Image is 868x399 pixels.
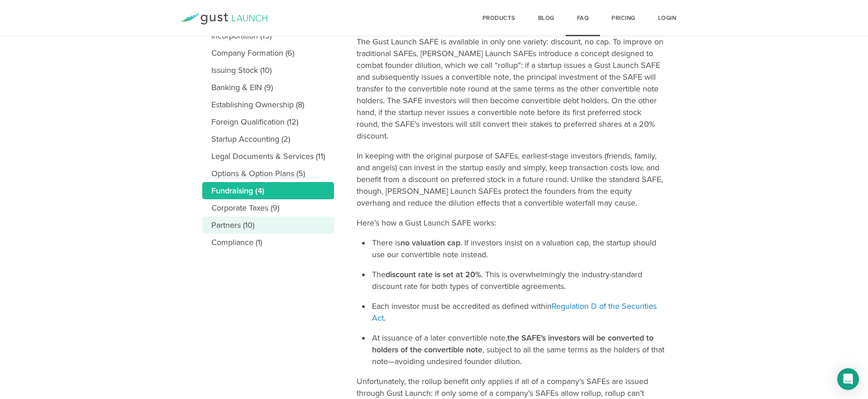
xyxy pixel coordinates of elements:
[202,96,334,113] a: Establishing Ownership (8)
[202,199,334,216] a: Corporate Taxes (9)
[202,165,334,182] a: Options & Option Plans (5)
[370,269,666,292] li: The . This is overwhelmingly the industry-standard discount rate for both types of convertible ag...
[357,36,666,142] p: The Gust Launch SAFE is available in only one variety: discount, no cap. To improve on traditiona...
[357,217,666,229] p: Here’s how a Gust Launch SAFE works:
[202,216,334,234] a: Partners (10)
[370,237,666,260] li: There is . If investors insist on a valuation cap, the startup should use our convertible note in...
[357,150,666,209] p: In keeping with the original purpose of SAFEs, earliest-stage investors (friends, family, and ang...
[202,130,334,148] a: Startup Accounting (2)
[202,182,334,199] a: Fundraising (4)
[202,79,334,96] a: Banking & EIN (9)
[372,333,653,355] strong: the SAFE’s investors will be converted to holders of the convertible note
[202,234,334,251] a: Compliance (1)
[202,44,334,62] a: Company Formation (6)
[401,238,460,248] strong: no valuation cap
[370,300,666,324] li: Each investor must be accredited as defined within .
[837,368,859,390] div: Open Intercom Messenger
[202,113,334,130] a: Foreign Qualification (12)
[202,148,334,165] a: Legal Documents & Services (11)
[386,269,481,279] strong: discount rate is set at 20%
[202,62,334,79] a: Issuing Stock (10)
[370,332,666,367] li: At issuance of a later convertible note, , subject to all the same terms as the holders of that n...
